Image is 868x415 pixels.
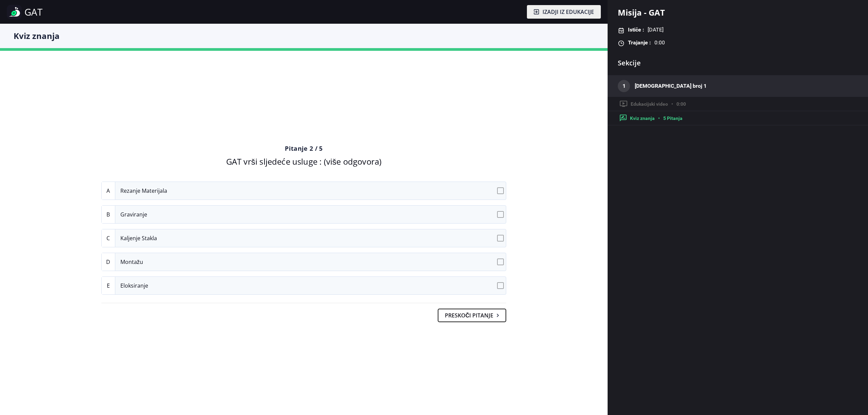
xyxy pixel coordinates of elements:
[631,100,668,108] span: Edukacijski video
[499,188,504,193] input: ARezanje materijala
[102,277,115,294] div: E
[676,100,686,108] span: 0:00
[654,39,665,47] span: 0:00
[628,39,651,47] span: Trajanje :
[24,6,42,18] span: GAT
[628,26,644,34] span: Ističe :
[658,114,660,122] span: •
[671,100,673,108] span: •
[102,182,115,200] div: A
[499,236,504,240] input: CKaljenje stakla
[102,229,115,247] div: C
[497,314,499,317] img: skip-question
[534,9,539,15] img: exit-education-icon
[115,277,506,294] span: Eloksiranje
[630,114,655,122] span: Kviz znanja
[648,26,664,34] span: [DATE]
[623,81,626,91] span: 1
[102,206,115,223] div: B
[102,253,115,271] div: D
[115,182,506,200] span: Rezanje materijala
[618,7,858,18] h1: Misija - GAT
[499,212,504,216] input: BGraviranje
[635,82,707,90] div: [DEMOGRAPHIC_DATA] broj 1
[663,114,683,122] span: 5 Pitanja
[115,229,506,247] span: Kaljenje stakla
[499,283,504,288] input: EEloksiranje
[115,253,506,271] span: Montažu
[620,115,627,122] img: quiz-icon
[14,30,60,42] h1: Kviz znanja
[620,101,627,107] img: education-icon
[527,5,601,19] button: Izadji iz edukacije
[7,5,42,19] a: GAT
[438,309,507,322] button: Preskoči pitanje
[499,260,504,264] input: DMontažu
[618,59,858,67] h1: Sekcije
[115,206,506,223] span: Graviranje
[542,8,594,16] span: Izadji iz edukacije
